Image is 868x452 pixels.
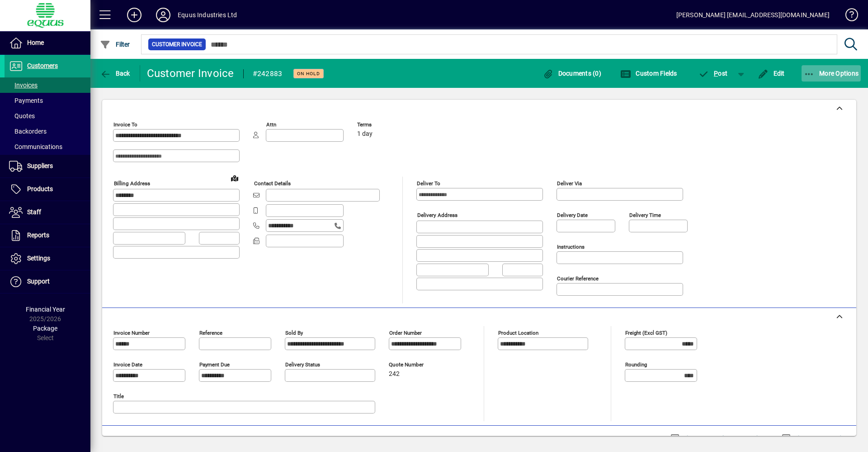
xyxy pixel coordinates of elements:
span: Home [27,39,44,46]
span: Quotes [9,112,35,120]
mat-label: Reference [199,330,222,336]
button: More Options [802,65,861,82]
button: Documents (0) [540,65,604,82]
span: Products [27,185,53,192]
mat-label: Attn [266,121,276,128]
span: Customers [27,62,58,69]
mat-label: Delivery time [629,212,661,218]
a: Payments [5,93,90,108]
mat-label: Title [113,393,124,399]
a: Communications [5,139,90,154]
span: Communications [9,143,62,150]
span: Terms [357,122,411,128]
mat-label: Deliver via [557,180,582,187]
mat-label: Freight (excl GST) [625,330,667,336]
span: More Options [804,70,859,77]
mat-label: Payment due [199,361,230,368]
span: ost [698,70,728,77]
a: Staff [5,201,90,224]
span: Staff [27,208,41,216]
mat-label: Sold by [285,330,303,336]
div: Equus Industries Ltd [178,8,237,22]
mat-label: Deliver To [417,180,440,187]
span: Backorders [9,128,47,135]
a: Invoices [5,77,90,93]
button: Filter [98,36,132,53]
mat-label: Product location [498,330,538,336]
button: Profile [149,7,178,23]
a: Products [5,178,90,201]
button: Back [98,65,132,82]
a: Quotes [5,108,90,124]
a: Support [5,270,90,293]
a: Reports [5,224,90,247]
span: Settings [27,255,50,262]
app-page-header-button: Back [90,65,140,82]
mat-label: Invoice date [113,361,142,368]
a: Suppliers [5,155,90,178]
button: Post [694,65,732,82]
span: Invoices [9,82,38,89]
a: Settings [5,247,90,270]
span: Reports [27,231,49,239]
span: Customer Invoice [152,40,202,49]
span: 242 [389,370,400,378]
mat-label: Invoice number [113,330,150,336]
label: Show Cost/Profit [793,434,845,443]
span: On hold [297,71,320,77]
div: [PERSON_NAME] [EMAIL_ADDRESS][DOMAIN_NAME] [676,8,830,22]
a: Knowledge Base [839,2,857,31]
div: Customer Invoice [147,66,234,81]
span: Custom Fields [620,70,677,77]
span: P [714,70,718,77]
span: Support [27,278,50,285]
span: Suppliers [27,162,53,169]
mat-label: Instructions [557,244,585,250]
span: Financial Year [26,306,65,313]
span: 1 day [357,130,373,138]
span: Package [33,325,57,332]
span: Payments [9,97,43,104]
div: #242883 [253,67,283,81]
mat-label: Invoice To [113,121,137,128]
mat-label: Order number [389,330,422,336]
span: Edit [758,70,785,77]
button: Edit [755,65,787,82]
span: Documents (0) [542,70,601,77]
span: Filter [100,41,130,48]
span: Quote number [389,362,443,368]
mat-label: Delivery status [285,361,320,368]
span: Back [100,70,130,77]
a: View on map [227,171,242,185]
mat-label: Rounding [625,361,647,368]
mat-label: Courier Reference [557,275,599,282]
label: Show Line Volumes/Weights [681,434,766,443]
button: Add [120,7,149,23]
button: Custom Fields [618,65,679,82]
mat-label: Delivery date [557,212,588,218]
a: Backorders [5,124,90,139]
a: Home [5,32,90,54]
